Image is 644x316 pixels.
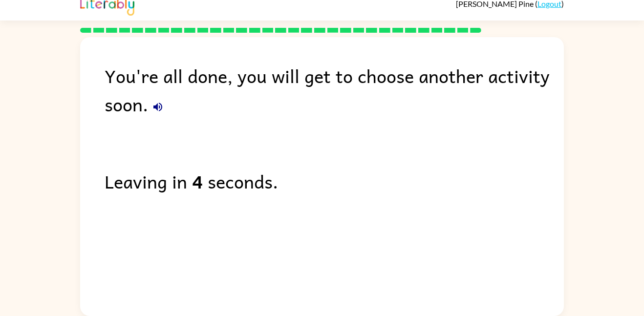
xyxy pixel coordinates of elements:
[105,167,564,195] div: Leaving in seconds.
[192,167,203,195] b: 4
[105,62,564,118] div: You're all done, you will get to choose another activity soon.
